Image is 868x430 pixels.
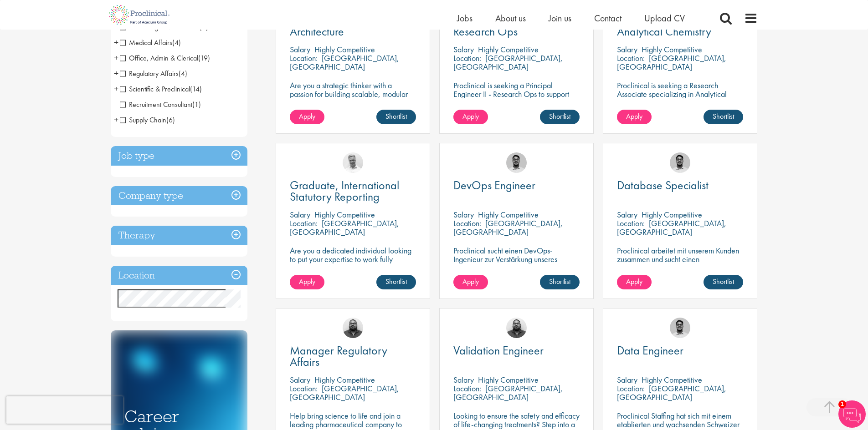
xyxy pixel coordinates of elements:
a: DevOps Engineer [453,180,580,191]
p: Highly Competitive [478,44,539,55]
span: Recruitment Consultant [120,100,201,109]
span: + [114,113,118,126]
span: Data Engineer [617,343,683,358]
p: Highly Competitive [642,44,702,55]
span: Location: [453,53,481,63]
span: Apply [462,111,479,121]
a: Shortlist [376,110,416,124]
img: Timothy Deschamps [506,152,527,173]
span: (14) [190,84,202,94]
span: Salary [617,374,637,385]
p: Highly Competitive [314,374,375,385]
span: Supply Chain [120,115,166,125]
span: Supply Chain [120,115,175,125]
p: Highly Competitive [642,209,702,220]
span: (1) [192,100,201,109]
span: Graduate, International Statutory Reporting [290,177,399,204]
a: Upload CV [644,12,685,24]
span: + [114,66,118,80]
a: Ashley Bennett [343,318,363,338]
span: Location: [453,218,481,228]
a: Shortlist [704,275,743,289]
span: (4) [172,38,181,47]
p: [GEOGRAPHIC_DATA], [GEOGRAPHIC_DATA] [453,383,563,402]
p: Highly Competitive [642,374,702,385]
span: Office, Admin & Clerical [120,53,198,63]
span: DevOps Engineer [453,177,535,193]
a: Shortlist [540,110,580,124]
span: Location: [453,383,481,394]
a: Apply [617,275,652,289]
span: Location: [290,383,318,394]
span: Salary [290,374,310,385]
p: Proclinical sucht einen DevOps-Ingenieur zur Verstärkung unseres Kundenteams in [GEOGRAPHIC_DATA]. [453,246,580,281]
span: Salary [453,209,474,220]
a: Apply [453,110,488,124]
h3: Location [111,266,247,285]
span: Apply [626,111,642,121]
a: Validation Engineer [453,345,580,356]
p: [GEOGRAPHIC_DATA], [GEOGRAPHIC_DATA] [617,53,726,72]
h3: Company type [111,186,247,206]
span: (6) [166,115,175,125]
p: Proclinical is seeking a Research Associate specializing in Analytical Chemistry for a contract r... [617,81,743,124]
span: Salary [617,44,637,55]
span: (4) [179,69,187,78]
a: Principal Engineer II - Research Ops [453,15,580,37]
span: Validation Engineer [453,343,544,358]
a: Shortlist [376,275,416,289]
span: Manager Regulatory Affairs [290,343,387,369]
span: Location: [617,218,645,228]
span: Regulatory Affairs [120,69,179,78]
img: Ashley Bennett [506,318,527,338]
span: Location: [617,383,645,394]
a: Jobs [457,12,473,24]
span: Apply [462,277,479,286]
a: Join us [549,12,571,24]
span: + [114,51,118,65]
h3: Job type [111,146,247,166]
p: [GEOGRAPHIC_DATA], [GEOGRAPHIC_DATA] [617,383,726,402]
span: Contact [594,12,621,24]
span: Scientific & Preclinical [120,84,202,94]
img: Joshua Bye [343,152,363,173]
span: Salary [453,374,474,385]
p: Are you a strategic thinker with a passion for building scalable, modular technology platforms? [290,81,416,107]
img: Chatbot [838,400,866,428]
span: Medical Affairs [120,38,172,47]
a: About us [495,12,526,24]
span: Location: [290,53,318,63]
span: Salary [290,209,310,220]
a: Shortlist [540,275,580,289]
p: Highly Competitive [478,374,539,385]
p: Are you a dedicated individual looking to put your expertise to work fully flexibly in a hybrid p... [290,246,416,272]
p: [GEOGRAPHIC_DATA], [GEOGRAPHIC_DATA] [453,218,563,237]
span: Location: [290,218,318,228]
span: Location: [617,53,645,63]
span: Office, Admin & Clerical [120,53,210,63]
a: Database Specialist [617,180,743,191]
span: Apply [299,111,315,121]
p: Proclinical is seeking a Principal Engineer II - Research Ops to support external engineering pro... [453,81,580,124]
a: Shortlist [704,110,743,124]
a: Data Engineer [617,345,743,356]
span: Salary [617,209,637,220]
span: Recruitment Consultant [120,100,192,109]
span: Database Specialist [617,177,709,193]
span: Salary [290,44,310,55]
span: Apply [626,277,642,286]
img: Timothy Deschamps [670,318,690,338]
a: Apply [290,110,324,124]
img: Timothy Deschamps [670,152,690,173]
span: 1 [838,400,846,408]
div: Therapy [111,226,247,245]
